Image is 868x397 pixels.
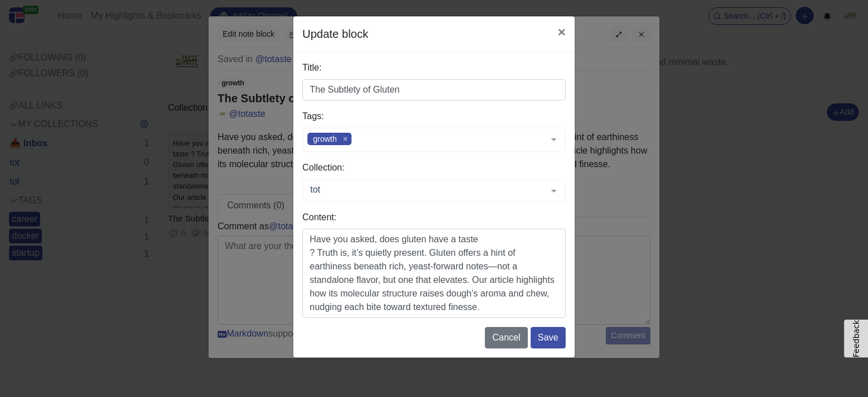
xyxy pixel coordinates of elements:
[313,134,337,143] span: growth
[302,25,368,42] h5: Update block
[531,327,566,348] button: Save
[549,16,575,48] button: Close
[302,110,566,123] label: Tags:
[302,61,566,75] label: Title:
[310,184,542,195] div: tot
[302,211,566,224] label: Content:
[302,161,566,174] label: Collection:
[852,320,861,357] span: Feedback
[485,327,528,348] button: Cancel
[302,79,566,101] input: Note title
